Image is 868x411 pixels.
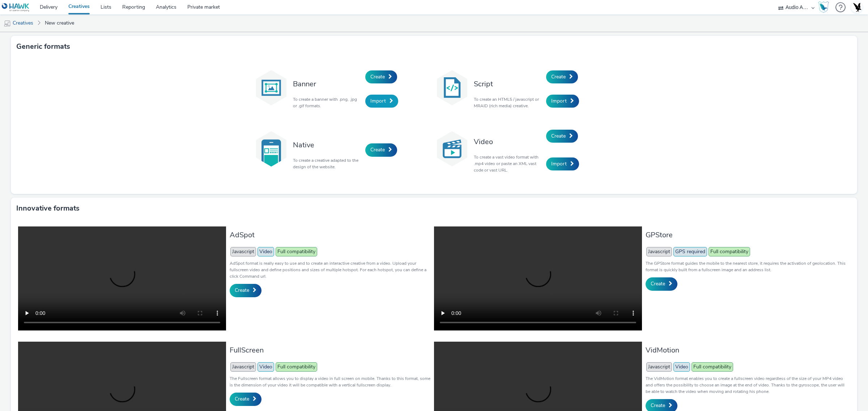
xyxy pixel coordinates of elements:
[365,143,397,156] a: Create
[818,1,832,13] a: Hawk Academy
[276,362,317,372] span: Full compatibility
[230,247,256,256] span: Javascript
[474,154,542,173] p: To create a vast video format with .mp4 video or paste an XML vast code or vast URL.
[293,157,362,170] p: To create a creative adapted to the design of the website.
[646,277,677,290] a: Create
[474,79,542,89] h3: Script
[365,70,397,83] a: Create
[546,95,579,108] a: Import
[253,70,289,106] img: banner.svg
[230,260,430,280] p: AdSpot format is really easy to use and to create an interactive creative from a video. Upload yo...
[370,98,386,104] span: Import
[230,393,261,406] a: Create
[253,131,289,167] img: native.svg
[235,395,249,402] span: Create
[293,140,362,150] h3: Native
[474,96,542,109] p: To create an HTML5 / javascript or MRAID (rich media) creative.
[709,247,750,256] span: Full compatibility
[646,230,846,240] h3: GPStore
[230,230,430,240] h3: AdSpot
[230,284,261,297] a: Create
[546,70,578,83] a: Create
[474,137,542,147] h3: Video
[434,131,470,167] img: video.svg
[370,73,385,80] span: Create
[646,247,672,256] span: Javascript
[258,362,274,372] span: Video
[651,280,665,287] span: Create
[546,130,578,143] a: Create
[16,41,70,52] h3: Generic formats
[673,362,690,372] span: Video
[41,14,78,32] a: New creative
[230,375,430,388] p: The Fullscreen format allows you to display a video in full screen on mobile. Thanks to this form...
[235,287,249,294] span: Create
[646,260,846,273] p: The GPStore format guides the mobile to the nearest store, it requires the activation of geolocat...
[4,20,11,27] img: mobile
[551,98,567,104] span: Import
[646,362,672,372] span: Javascript
[651,402,665,409] span: Create
[851,2,862,13] img: Account UK
[370,146,385,153] span: Create
[276,247,317,256] span: Full compatibility
[551,160,567,167] span: Import
[551,133,566,139] span: Create
[692,362,733,372] span: Full compatibility
[2,3,30,12] img: undefined Logo
[434,70,470,106] img: code.svg
[230,362,256,372] span: Javascript
[16,203,80,214] h3: Innovative formats
[673,247,707,256] span: GPS required
[818,1,829,13] img: Hawk Academy
[293,96,362,109] p: To create a banner with .png, .jpg or .gif formats.
[230,345,430,355] h3: FullScreen
[258,247,274,256] span: Video
[646,375,846,395] p: The VidMotion format enables you to create a fullscreen video regardless of the size of your MP4 ...
[365,95,398,108] a: Import
[293,79,362,89] h3: Banner
[551,73,566,80] span: Create
[546,157,579,170] a: Import
[646,345,846,355] h3: VidMotion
